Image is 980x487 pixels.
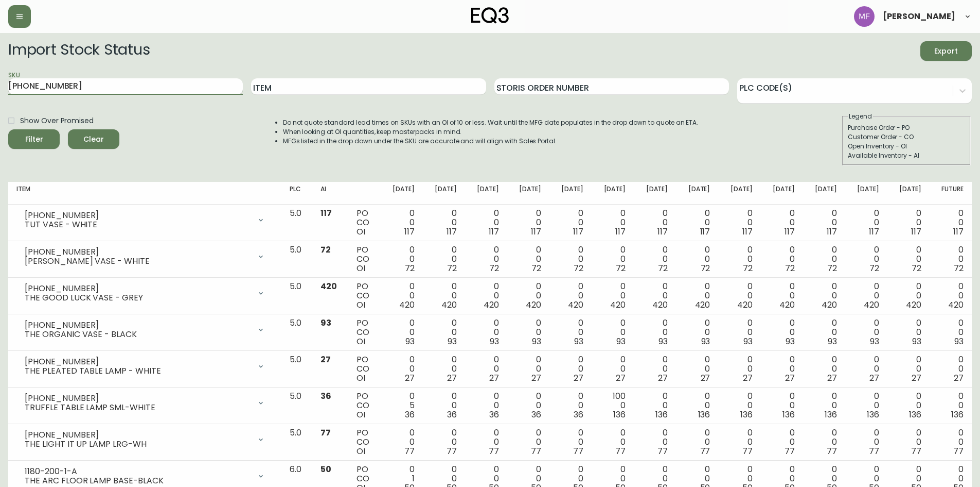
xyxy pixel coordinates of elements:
th: AI [312,182,348,205]
div: 0 0 [769,392,794,419]
span: 117 [911,226,921,238]
div: 0 0 [938,209,964,237]
span: 136 [655,409,668,421]
span: 420 [737,299,753,311]
th: [DATE] [887,182,930,205]
div: 0 0 [853,282,879,310]
span: [PERSON_NAME] [883,12,955,21]
th: [DATE] [845,182,887,205]
span: 27 [869,372,879,384]
div: 0 0 [853,245,879,273]
span: 420 [320,280,337,292]
th: [DATE] [549,182,592,205]
div: THE PLEATED TABLE LAMP - WHITE [25,366,251,376]
div: 0 0 [642,209,668,237]
div: THE ARC FLOOR LAMP BASE-BLACK [25,476,251,485]
span: 77 [869,445,879,457]
span: 136 [825,409,837,421]
span: OI [357,372,365,384]
span: 27 [320,354,331,365]
span: 420 [568,299,583,311]
span: 93 [320,317,331,329]
div: 0 0 [600,245,626,273]
span: 117 [657,226,668,238]
span: 117 [573,226,583,238]
div: 0 0 [515,209,541,237]
span: 72 [405,262,415,274]
span: 77 [785,445,795,457]
div: 0 0 [684,209,710,237]
div: 0 0 [938,282,964,310]
span: 72 [489,262,499,274]
div: 0 0 [431,355,457,383]
span: 77 [615,445,626,457]
span: 77 [531,445,541,457]
div: 0 0 [558,428,583,456]
div: [PHONE_NUMBER][PERSON_NAME] VASE - WHITE [16,245,273,268]
span: 93 [828,335,837,347]
span: 77 [447,445,457,457]
div: 0 0 [473,355,499,383]
span: 72 [827,262,837,274]
th: [DATE] [592,182,634,205]
button: Export [920,41,972,61]
div: 0 0 [515,282,541,310]
div: 0 0 [769,245,794,273]
div: PO CO [357,209,372,237]
div: 0 0 [811,355,837,383]
span: 136 [698,409,710,421]
span: 420 [864,299,879,311]
td: 5.0 [281,278,312,314]
div: 0 0 [726,209,752,237]
div: 0 0 [558,318,583,346]
span: 77 [700,445,710,457]
div: 0 0 [473,392,499,419]
div: 0 0 [769,318,794,346]
div: 0 0 [558,209,583,237]
div: [PHONE_NUMBER] [25,284,251,293]
div: [PHONE_NUMBER]TUT VASE - WHITE [16,209,273,231]
th: Item [8,182,281,205]
span: Export [929,45,964,58]
th: [DATE] [803,182,845,205]
li: When looking at OI quantities, keep masterpacks in mind. [283,127,699,137]
div: 0 0 [853,355,879,383]
div: 0 0 [853,318,879,346]
div: 0 0 [811,392,837,419]
td: 5.0 [281,241,312,278]
span: 117 [404,226,415,238]
span: 117 [785,226,795,238]
div: [PHONE_NUMBER] [25,430,251,440]
div: 0 0 [431,245,457,273]
img: logo [471,7,509,24]
div: 0 0 [896,428,921,456]
span: 27 [743,372,753,384]
span: 93 [532,335,541,347]
span: 27 [574,372,583,384]
div: TUT VASE - WHITE [25,220,251,229]
span: OI [357,226,365,238]
div: 0 0 [726,245,752,273]
td: 5.0 [281,351,312,388]
th: [DATE] [760,182,803,205]
span: 136 [867,409,879,421]
div: 0 0 [473,245,499,273]
div: 0 0 [726,318,752,346]
div: 0 0 [473,282,499,310]
span: 420 [610,299,626,311]
div: [PHONE_NUMBER] [25,321,251,330]
div: [PHONE_NUMBER]THE GOOD LUCK VASE - GREY [16,282,273,305]
div: [PHONE_NUMBER]TRUFFLE TABLE LAMP SML-WHITE [16,392,273,414]
div: 100 0 [600,392,626,419]
div: 0 0 [684,282,710,310]
span: 93 [954,335,964,347]
span: 93 [574,335,583,347]
td: 5.0 [281,314,312,351]
div: 0 0 [431,209,457,237]
div: PO CO [357,355,372,383]
span: 420 [779,299,795,311]
span: 136 [909,409,921,421]
div: 0 5 [389,392,415,419]
span: OI [357,409,365,421]
span: 136 [740,409,753,421]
